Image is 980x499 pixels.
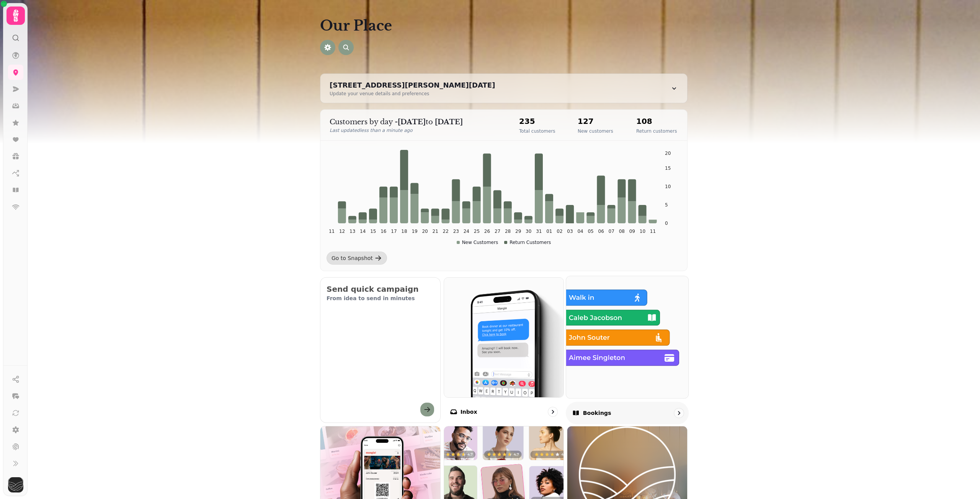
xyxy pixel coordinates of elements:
[370,229,376,234] tspan: 15
[8,477,23,492] img: User avatar
[665,166,671,171] tspan: 15
[636,116,677,127] h2: 108
[7,477,25,492] button: User avatar
[619,229,625,234] tspan: 08
[609,229,614,234] tspan: 07
[329,229,335,234] tspan: 11
[560,270,694,404] img: Bookings
[505,229,511,234] tspan: 28
[519,116,555,127] h2: 235
[495,229,500,234] tspan: 27
[536,229,542,234] tspan: 31
[453,229,459,234] tspan: 23
[665,202,668,208] tspan: 5
[636,128,677,134] p: Return customers
[444,278,564,397] img: Inbox
[461,408,477,416] p: Inbox
[526,229,531,234] tspan: 30
[412,229,417,234] tspan: 19
[484,229,490,234] tspan: 26
[665,151,671,156] tspan: 20
[327,252,387,265] a: Go to Snapshot
[422,229,428,234] tspan: 20
[457,239,498,245] div: New Customers
[549,408,557,416] svg: go to
[433,229,438,234] tspan: 21
[320,277,441,423] button: Send quick campaignFrom idea to send in minutes
[588,229,593,234] tspan: 05
[327,284,434,294] h2: Send quick campaign
[515,229,521,234] tspan: 29
[675,409,683,417] svg: go to
[665,221,668,226] tspan: 0
[391,229,397,234] tspan: 17
[443,229,449,234] tspan: 22
[327,294,434,302] p: From idea to send in minutes
[640,229,645,234] tspan: 10
[577,229,583,234] tspan: 04
[330,127,504,133] p: Last updated less than a minute ago
[401,229,407,234] tspan: 18
[474,229,480,234] tspan: 25
[332,254,373,262] div: Go to Snapshot
[578,128,613,134] p: New customers
[330,117,504,127] p: Customers by day - to
[650,229,656,234] tspan: 11
[578,116,613,127] h2: 127
[381,229,386,234] tspan: 16
[444,277,564,423] a: InboxInbox
[360,229,366,234] tspan: 14
[566,276,689,424] a: BookingsBookings
[519,128,555,134] p: Total customers
[598,229,604,234] tspan: 06
[546,229,552,234] tspan: 01
[350,229,355,234] tspan: 13
[330,91,495,97] div: Update your venue details and preferences
[567,229,573,234] tspan: 03
[339,229,345,234] tspan: 12
[583,409,611,417] p: Bookings
[330,80,495,91] div: [STREET_ADDRESS][PERSON_NAME][DATE]
[435,118,463,126] strong: [DATE]
[504,239,551,245] div: Return Customers
[557,229,562,234] tspan: 02
[665,184,671,189] tspan: 10
[398,118,426,126] strong: [DATE]
[629,229,635,234] tspan: 09
[464,229,469,234] tspan: 24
